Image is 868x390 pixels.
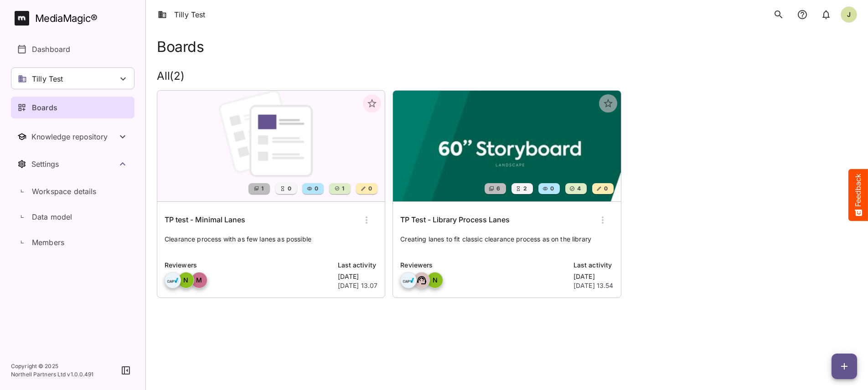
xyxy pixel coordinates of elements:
[603,184,608,193] span: 0
[11,231,134,253] a: Members
[15,11,134,26] a: MediaMagic®
[400,235,613,253] p: Creating lanes to fit classic clearance process as on the library
[32,44,70,55] p: Dashboard
[841,6,857,23] div: J
[32,186,97,197] p: Workspace details
[191,272,207,288] div: M
[11,362,94,370] p: Copyright © 2025
[848,169,868,221] button: Feedback
[576,184,581,193] span: 4
[11,153,134,175] button: Toggle Settings
[314,184,318,193] span: 0
[549,184,554,193] span: 0
[573,272,614,281] p: [DATE]
[11,370,94,379] p: Northell Partners Ltd v 1.0.0.491
[157,91,385,201] img: TP test - Minimal Lanes
[157,70,857,83] h2: All ( 2 )
[817,5,835,24] button: notifications
[165,260,332,270] p: Reviewers
[341,184,344,193] span: 1
[338,281,378,290] p: [DATE] 13.07
[400,214,510,226] h6: TP Test - Library Process Lanes
[573,281,614,290] p: [DATE] 13.54
[178,272,194,288] div: N
[770,5,788,24] button: search
[32,73,63,84] p: Tilly Test
[522,184,527,193] span: 2
[573,260,614,270] p: Last activity
[400,260,568,270] p: Reviewers
[338,272,378,281] p: [DATE]
[31,159,117,169] div: Settings
[393,91,620,201] img: TP Test - Library Process Lanes
[32,211,72,222] p: Data model
[11,38,134,60] a: Dashboard
[496,184,500,193] span: 6
[165,214,245,226] h6: TP test - Minimal Lanes
[32,237,64,248] p: Members
[793,5,811,24] button: notifications
[11,97,134,118] a: Boards
[32,102,57,113] p: Boards
[287,184,291,193] span: 0
[35,11,98,26] div: MediaMagic ®
[11,126,134,148] button: Toggle Knowledge repository
[11,206,134,228] a: Data model
[427,272,443,288] div: N
[11,153,134,255] nav: Settings
[11,180,134,202] a: Workspace details
[165,235,377,253] p: Clearance process with as few lanes as possible
[260,184,263,193] span: 1
[338,260,378,270] p: Last activity
[157,38,204,55] h1: Boards
[11,126,134,148] nav: Knowledge repository
[31,132,117,141] div: Knowledge repository
[367,184,372,193] span: 0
